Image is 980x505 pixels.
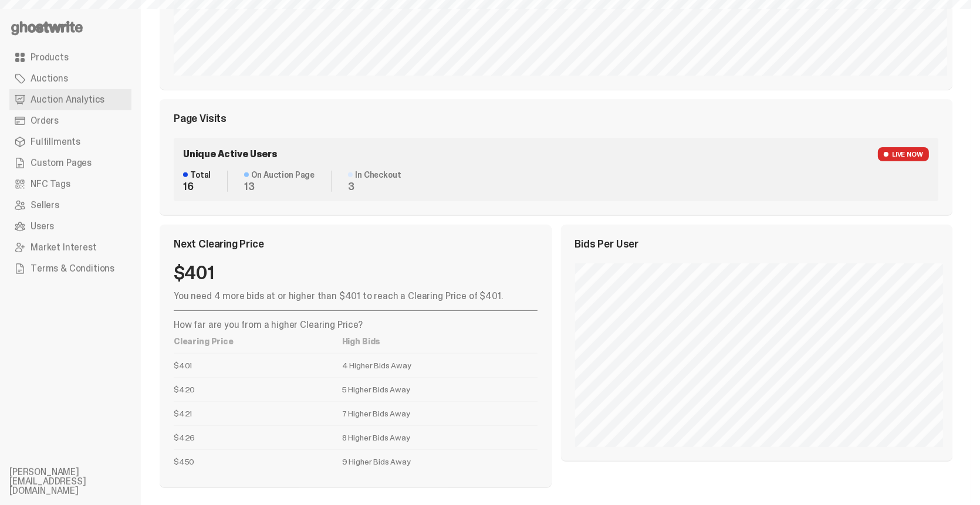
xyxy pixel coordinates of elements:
span: Users [31,222,54,231]
dt: In Checkout [348,171,401,179]
dd: 13 [244,181,315,192]
a: Market Interest [9,237,131,258]
span: Bids Per User [575,239,639,249]
td: 9 Higher Bids Away [342,449,538,473]
td: 5 Higher Bids Away [342,377,538,401]
span: Market Interest [31,243,97,252]
td: $426 [174,425,342,449]
td: $401 [174,353,342,377]
a: Custom Pages [9,152,131,174]
th: Clearing Price [174,330,342,354]
td: 4 Higher Bids Away [342,353,538,377]
td: 7 Higher Bids Away [342,401,538,425]
span: Terms & Conditions [31,264,114,273]
dt: On Auction Page [244,171,315,179]
span: Fulfillments [31,137,80,147]
a: Products [9,47,131,68]
p: You need 4 more bids at or higher than $401 to reach a Clearing Price of $401. [174,292,538,301]
span: Next Clearing Price [174,239,264,249]
a: Fulfillments [9,131,131,152]
span: Auction Analytics [31,95,104,104]
a: NFC Tags [9,174,131,195]
span: Auctions [31,74,68,83]
td: $421 [174,401,342,425]
dt: Total [183,171,211,179]
div: $401 [174,263,538,282]
li: [PERSON_NAME][EMAIL_ADDRESS][DOMAIN_NAME] [9,467,150,496]
span: Custom Pages [31,158,92,168]
a: Sellers [9,195,131,216]
td: 8 Higher Bids Away [342,425,538,449]
th: High Bids [342,330,538,354]
a: Users [9,216,131,237]
a: Terms & Conditions [9,258,131,279]
span: Unique Active Users [183,150,278,159]
dd: 3 [348,181,401,192]
p: How far are you from a higher Clearing Price? [174,320,538,330]
span: Products [31,53,69,62]
span: Page Visits [174,113,227,124]
td: $450 [174,449,342,473]
span: NFC Tags [31,179,70,189]
a: Orders [9,110,131,131]
span: Orders [31,116,59,126]
td: $420 [174,377,342,401]
span: LIVE NOW [878,147,929,161]
a: Auctions [9,68,131,89]
span: Sellers [31,201,59,210]
a: Auction Analytics [9,89,131,110]
dd: 16 [183,181,211,192]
